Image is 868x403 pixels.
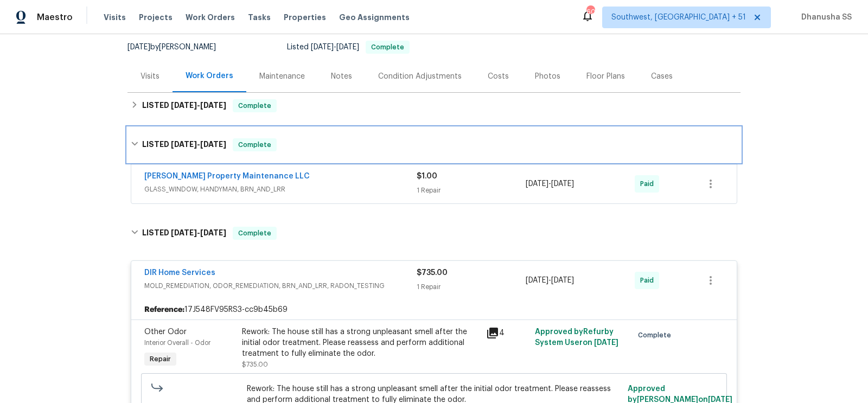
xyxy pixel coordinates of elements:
[144,328,187,336] span: Other Odor
[594,339,618,347] span: [DATE]
[535,328,618,347] span: Approved by Refurby System User on
[651,71,673,82] div: Cases
[142,227,226,240] h6: LISTED
[526,275,574,286] span: -
[611,12,746,23] span: Southwest, [GEOGRAPHIC_DATA] + 51
[144,280,417,291] span: MOLD_REMEDIATION, ODOR_REMEDIATION, BRN_AND_LRR, RADON_TESTING
[551,277,574,284] span: [DATE]
[640,275,658,286] span: Paid
[311,43,359,51] span: -
[417,185,526,196] div: 1 Repair
[171,229,226,236] span: -
[259,71,305,82] div: Maintenance
[551,180,574,188] span: [DATE]
[242,327,480,359] div: Rework: The house still has a strong unpleasant smell after the initial odor treatment. Please re...
[234,100,276,111] span: Complete
[242,361,268,368] span: $735.00
[127,43,150,51] span: [DATE]
[131,300,737,319] div: 17J548FV95RS3-cc9b45b69
[234,139,276,150] span: Complete
[200,101,226,109] span: [DATE]
[127,127,741,162] div: LISTED [DATE]-[DATE]Complete
[37,12,73,23] span: Maestro
[640,178,658,189] span: Paid
[144,340,210,346] span: Interior Overall - Odor
[535,71,560,82] div: Photos
[171,140,197,148] span: [DATE]
[367,44,409,50] span: Complete
[417,282,526,292] div: 1 Repair
[144,269,215,277] a: DIR Home Services
[127,216,741,251] div: LISTED [DATE]-[DATE]Complete
[417,269,448,277] span: $735.00
[186,12,235,23] span: Work Orders
[486,327,528,340] div: 4
[171,229,197,236] span: [DATE]
[171,101,197,109] span: [DATE]
[488,71,509,82] div: Costs
[144,304,184,315] b: Reference:
[331,71,352,82] div: Notes
[586,71,625,82] div: Floor Plans
[638,330,675,341] span: Complete
[339,12,410,23] span: Geo Assignments
[171,140,226,148] span: -
[200,140,226,148] span: [DATE]
[144,172,310,180] a: [PERSON_NAME] Property Maintenance LLC
[145,354,175,364] span: Repair
[417,172,437,180] span: $1.00
[526,277,548,284] span: [DATE]
[139,12,173,23] span: Projects
[127,93,741,119] div: LISTED [DATE]-[DATE]Complete
[797,12,852,23] span: Dhanusha SS
[142,138,226,151] h6: LISTED
[200,229,226,236] span: [DATE]
[104,12,126,23] span: Visits
[284,12,326,23] span: Properties
[287,43,410,51] span: Listed
[142,99,226,112] h6: LISTED
[248,14,271,21] span: Tasks
[526,178,574,189] span: -
[336,43,359,51] span: [DATE]
[186,71,233,81] div: Work Orders
[234,228,276,239] span: Complete
[127,41,229,54] div: by [PERSON_NAME]
[311,43,334,51] span: [DATE]
[526,180,548,188] span: [DATE]
[144,184,417,195] span: GLASS_WINDOW, HANDYMAN, BRN_AND_LRR
[141,71,159,82] div: Visits
[171,101,226,109] span: -
[586,7,594,17] div: 609
[378,71,462,82] div: Condition Adjustments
